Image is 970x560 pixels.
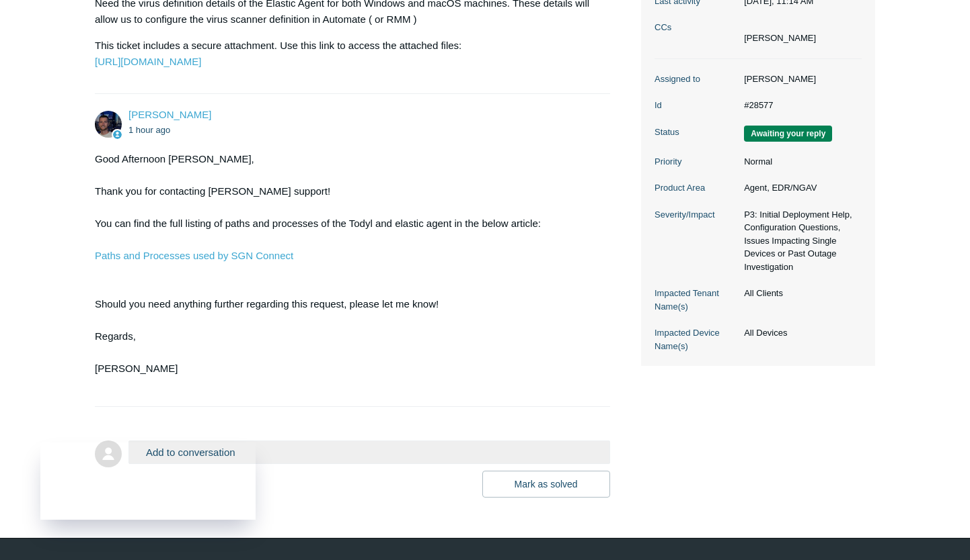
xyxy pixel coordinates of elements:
[128,440,610,464] button: Add to conversation
[128,109,211,120] a: [PERSON_NAME]
[737,287,862,300] dd: All Clients
[744,126,832,142] span: We are waiting for you to respond
[655,208,737,222] dt: Severity/Impact
[655,73,737,86] dt: Assigned to
[128,109,211,120] span: Connor Davis
[737,73,862,86] dd: [PERSON_NAME]
[95,250,293,261] a: Paths and Processes used by SGN Connect
[655,126,737,139] dt: Status
[95,56,201,67] a: [URL][DOMAIN_NAME]
[655,99,737,112] dt: Id
[737,326,862,340] dd: All Devices
[40,442,256,520] iframe: Todyl Status
[737,155,862,169] dd: Normal
[737,181,862,195] dd: Agent, EDR/NGAV
[655,21,737,34] dt: CCs
[95,38,597,70] p: This ticket includes a secure attachment. Use this link to access the attached files:
[655,287,737,313] dt: Impacted Tenant Name(s)
[655,326,737,353] dt: Impacted Device Name(s)
[95,151,597,393] div: Good Afternoon [PERSON_NAME], Thank you for contacting [PERSON_NAME] support! You can find the fu...
[655,155,737,169] dt: Priority
[744,32,816,45] li: Edward Tanase
[482,471,610,498] button: Mark as solved
[128,125,170,135] time: 10/01/2025, 11:14
[655,181,737,195] dt: Product Area
[737,208,862,274] dd: P3: Initial Deployment Help, Configuration Questions, Issues Impacting Single Devices or Past Out...
[737,99,862,112] dd: #28577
